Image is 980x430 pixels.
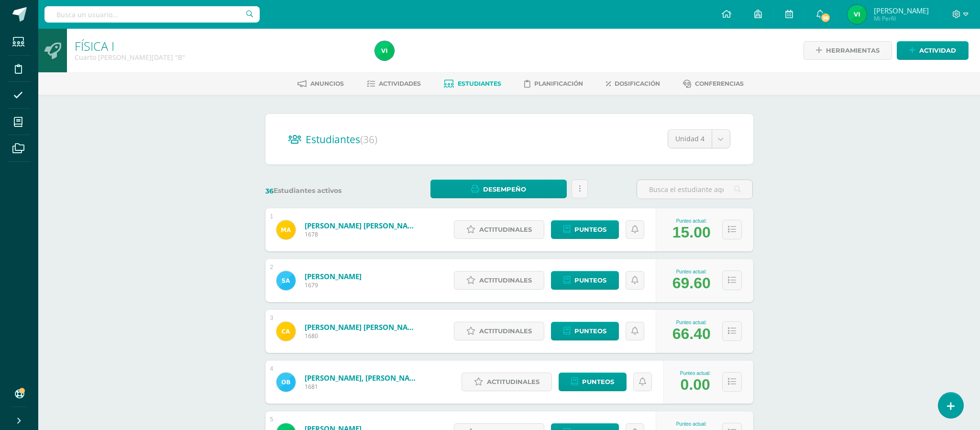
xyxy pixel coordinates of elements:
[479,221,532,238] span: Actitudinales
[375,41,394,60] img: 2d6c5218f3eecabe914ceee1e10fdaf2.png
[874,6,929,15] span: [PERSON_NAME]
[306,133,377,146] span: Estudiantes
[606,76,660,91] a: Dosificación
[479,322,532,340] span: Actitudinales
[551,322,619,340] a: Punteos
[276,271,296,290] img: 7db6c134d55f23fbb5231b29f9ff7861.png
[582,373,614,391] span: Punteos
[551,271,619,290] a: Punteos
[804,41,892,60] a: Herramientas
[305,221,419,230] a: [PERSON_NAME] [PERSON_NAME]
[681,376,710,394] div: 0.00
[615,80,660,87] span: Dosificación
[305,383,419,391] span: 1681
[297,76,344,91] a: Anuncios
[672,224,711,241] div: 15.00
[680,371,711,376] div: Punteo actual:
[695,80,744,87] span: Conferencias
[672,218,711,224] div: Punteo actual:
[672,269,711,274] div: Punteo actual:
[479,272,532,289] span: Actitudinales
[75,38,114,54] a: FÍSICA I
[44,6,260,23] input: Busca un usuario...
[897,41,969,60] a: Actividad
[310,80,344,87] span: Anuncios
[637,180,752,199] input: Busca el estudiante aquí...
[305,373,419,383] a: [PERSON_NAME], [PERSON_NAME]
[454,220,544,239] a: Actitudinales
[270,315,274,321] div: 3
[874,14,929,23] span: Mi Perfil
[276,373,296,392] img: 73392456d7560ea7a437ac493dfb2922.png
[360,133,377,146] span: (36)
[75,39,363,53] h1: FÍSICA I
[559,373,627,391] a: Punteos
[305,332,419,340] span: 1680
[919,42,956,59] span: Actividad
[367,76,421,91] a: Actividades
[270,416,274,423] div: 5
[305,322,419,332] a: [PERSON_NAME] [PERSON_NAME]
[683,76,744,91] a: Conferencias
[454,322,544,340] a: Actitudinales
[462,373,552,391] a: Actitudinales
[487,373,540,391] span: Actitudinales
[379,80,421,87] span: Actividades
[265,186,382,195] label: Estudiantes activos
[551,220,619,239] a: Punteos
[820,12,831,23] span: 96
[270,264,274,271] div: 2
[826,42,880,59] span: Herramientas
[454,271,544,290] a: Actitudinales
[524,76,583,91] a: Planificación
[276,220,296,239] img: f9e6269b9b10b7e75b306220c242e3af.png
[270,365,274,372] div: 4
[672,421,711,427] div: Punteo actual:
[458,80,501,87] span: Estudiantes
[276,322,296,341] img: e398b97acd158cefa454fbc864dfd742.png
[574,272,606,289] span: Punteos
[574,322,606,340] span: Punteos
[672,325,711,343] div: 66.40
[675,130,705,148] span: Unidad 4
[75,53,363,62] div: Cuarto BACO Domingo 'B'
[305,272,362,281] a: [PERSON_NAME]
[483,181,526,198] span: Desempeño
[534,80,583,87] span: Planificación
[668,130,730,148] a: Unidad 4
[270,213,274,220] div: 1
[305,230,419,238] span: 1678
[574,221,606,238] span: Punteos
[672,320,711,325] div: Punteo actual:
[672,274,711,292] div: 69.60
[305,281,362,289] span: 1679
[848,5,867,24] img: 2d6c5218f3eecabe914ceee1e10fdaf2.png
[265,187,274,195] span: 36
[444,76,501,91] a: Estudiantes
[430,180,567,198] a: Desempeño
